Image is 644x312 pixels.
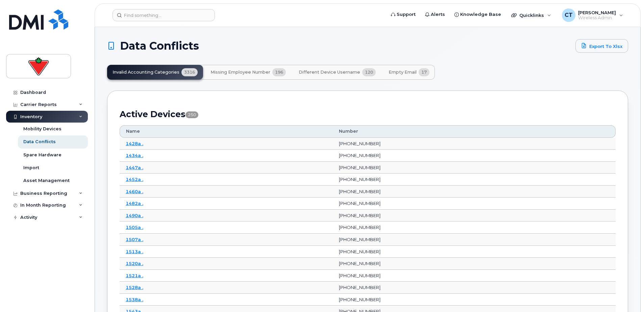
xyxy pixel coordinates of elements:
[126,297,143,302] a: 1538a .
[126,261,143,266] a: 1520a .
[333,210,616,222] td: [PHONE_NUMBER]
[120,109,616,119] h2: Active Devices
[333,198,616,210] td: [PHONE_NUMBER]
[333,138,616,150] td: [PHONE_NUMBER]
[120,41,199,51] span: Data Conflicts
[126,213,143,218] a: 1490a .
[120,125,333,137] th: Name
[185,111,198,118] span: 250
[126,201,143,206] a: 1482a .
[272,68,286,76] span: 196
[333,234,616,246] td: [PHONE_NUMBER]
[333,174,616,186] td: [PHONE_NUMBER]
[389,70,417,75] span: Empty Email
[126,249,143,254] a: 1513a .
[126,189,143,194] a: 1460a .
[333,294,616,306] td: [PHONE_NUMBER]
[333,125,616,137] th: Number
[575,39,628,53] a: Export to Xlsx
[299,70,360,75] span: Different Device Username
[333,282,616,294] td: [PHONE_NUMBER]
[333,222,616,234] td: [PHONE_NUMBER]
[333,246,616,258] td: [PHONE_NUMBER]
[333,186,616,198] td: [PHONE_NUMBER]
[362,68,376,76] span: 120
[419,68,429,76] span: 17
[126,165,143,170] a: 1447a .
[126,177,143,182] a: 1452a .
[126,273,143,278] a: 1521a .
[126,153,143,158] a: 1434a .
[126,237,143,242] a: 1507a .
[333,258,616,270] td: [PHONE_NUMBER]
[210,70,270,75] span: Missing Employee Number
[126,225,143,230] a: 1505a .
[333,162,616,174] td: [PHONE_NUMBER]
[126,285,143,290] a: 1528a .
[126,141,143,146] a: 1428a .
[333,270,616,282] td: [PHONE_NUMBER]
[333,150,616,162] td: [PHONE_NUMBER]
